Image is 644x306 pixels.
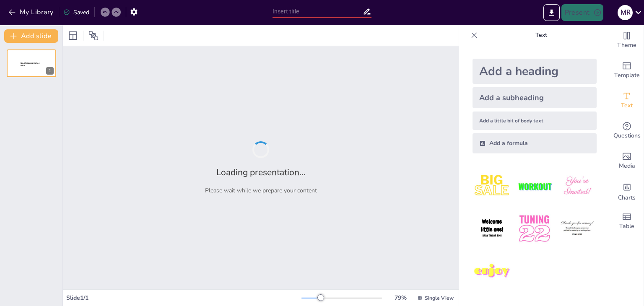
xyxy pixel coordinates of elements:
div: Add a little bit of body text [473,112,597,130]
span: Media [619,161,635,171]
div: Slide 1 / 1 [66,294,301,302]
img: 7.jpeg [473,252,512,291]
span: Text [621,101,633,110]
div: Add a formula [473,133,597,153]
img: 5.jpeg [515,209,554,248]
div: M R [618,5,633,20]
div: Change the overall theme [610,25,644,55]
img: 1.jpeg [473,167,512,206]
div: Add charts and graphs [610,176,644,206]
div: 1 [46,67,54,75]
div: Add ready made slides [610,55,644,86]
div: Add a heading [473,59,597,84]
p: Text [481,25,602,45]
img: 4.jpeg [473,209,512,248]
div: 79 % [390,294,410,302]
div: 1 [7,49,56,77]
span: Questions [613,131,641,140]
img: 3.jpeg [558,167,597,206]
img: 6.jpeg [558,209,597,248]
div: Add a subheading [473,87,597,108]
input: Insert title [273,5,363,18]
span: Single View [425,295,454,301]
div: Get real-time input from your audience [610,116,644,146]
button: M R [618,4,633,21]
span: Theme [617,41,636,50]
div: Add text boxes [610,86,644,116]
div: Saved [63,8,89,16]
p: Please wait while we prepare your content [205,187,317,194]
button: Export to PowerPoint [543,4,560,21]
div: Add images, graphics, shapes or video [610,146,644,176]
button: My Library [6,5,57,19]
div: Add a table [610,206,644,236]
span: Table [619,222,634,231]
span: Position [88,31,99,41]
div: Layout [66,29,80,42]
img: 2.jpeg [515,167,554,206]
button: Present [561,4,603,21]
span: Sendsteps presentation editor [21,62,39,67]
button: Add slide [4,29,58,43]
span: Charts [618,193,636,202]
span: Template [614,71,640,80]
h2: Loading presentation... [216,166,306,178]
